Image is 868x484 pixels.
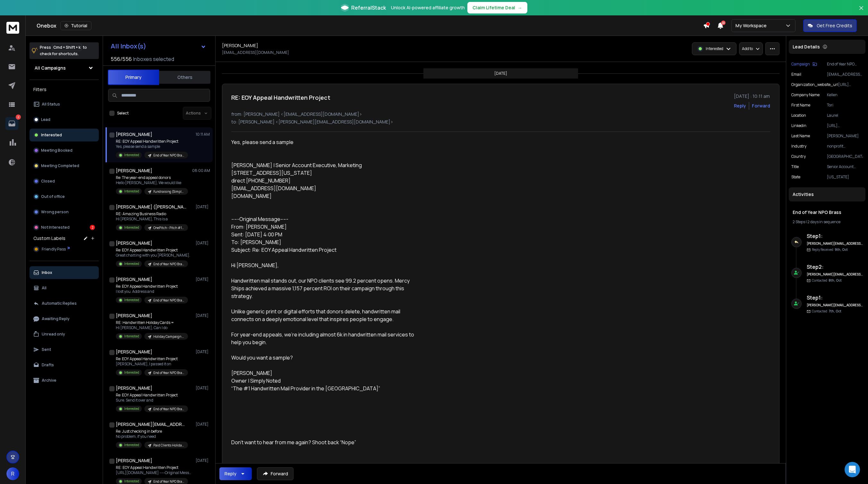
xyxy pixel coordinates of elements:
p: Email [791,72,801,77]
button: Sent [30,343,99,356]
p: All Status [42,102,60,107]
button: Reply [734,103,746,109]
p: Interested [124,443,139,447]
p: Drafts [42,362,54,368]
span: 7th, Oct [829,309,841,313]
p: [EMAIL_ADDRESS][DOMAIN_NAME] [222,50,289,55]
p: Archive [42,378,56,383]
label: Select [117,111,129,116]
p: Laurel [827,113,863,118]
h1: RE: EOY Appeal Handwritten Project [231,93,330,102]
button: Drafts [30,359,99,371]
span: 2 Steps [793,219,805,225]
h1: [PERSON_NAME] [116,240,152,246]
p: Interested [124,298,139,302]
p: Reply Received [812,247,848,252]
p: to: [PERSON_NAME] <[PERSON_NAME][EMAIL_ADDRESS][DOMAIN_NAME]> [231,119,770,125]
p: Awaiting Reply [42,316,70,321]
p: [DATE] [196,386,210,391]
p: from: [PERSON_NAME] <[EMAIL_ADDRESS][DOMAIN_NAME]> [231,111,770,117]
a: 2 [5,117,18,130]
p: Not Interested [41,225,70,230]
div: Reply [225,471,236,477]
h1: [PERSON_NAME] [116,167,152,174]
p: [URL][DOMAIN_NAME] [827,123,863,128]
p: 10:11 AM [196,132,210,137]
h1: [PERSON_NAME] ([PERSON_NAME][EMAIL_ADDRESS][PERSON_NAME][DOMAIN_NAME]) [116,204,186,210]
h6: Step 1 : [807,232,863,240]
p: [DATE] [196,422,210,427]
p: Lead Details [793,44,820,50]
p: [PERSON_NAME] [827,133,863,139]
h1: [PERSON_NAME][EMAIL_ADDRESS][DOMAIN_NAME] [116,421,186,428]
p: All [42,285,47,291]
button: Inbox [30,266,99,279]
p: location [791,113,806,118]
p: I lost you. Address and [116,289,188,294]
button: All Status [30,98,99,111]
p: Great chatting with you [PERSON_NAME]. [116,253,190,258]
p: Out of office [41,194,65,199]
p: Hello [PERSON_NAME], We would like [116,180,188,185]
h1: End of Year NPO Brass [793,209,862,216]
p: Re: EOY Appeal Handwritten Project [116,356,188,361]
div: 2 [90,225,95,230]
button: Others [159,70,210,84]
p: [GEOGRAPHIC_DATA] [827,154,863,159]
button: Close banner [857,4,865,19]
p: End of Year NPO Brass [153,153,184,158]
p: [EMAIL_ADDRESS][DOMAIN_NAME] [827,72,863,77]
p: Meeting Booked [41,148,72,153]
p: Re: Just checking in before [116,429,188,434]
p: Paid Clients Holiday Cards #2 [153,443,184,448]
span: 22 [721,21,726,25]
button: All Inbox(s) [106,40,211,53]
span: Friendly Pass [42,247,66,252]
p: Re: EOY Appeal Handwritten Project [116,284,188,289]
p: Re: EOY Appeal Handwritten Project [116,248,190,253]
p: Wrong person [41,209,69,215]
div: Forward [752,103,770,109]
p: Interested [124,153,139,157]
p: title [791,164,799,169]
p: Kellen [827,92,863,98]
button: Lead [30,113,99,126]
p: RE: EOY Appeal Handwritten Project [116,465,193,470]
button: Get Free Credits [803,19,857,32]
button: Meeting Completed [30,159,99,172]
button: Forward [257,467,294,480]
h1: [PERSON_NAME] [116,312,152,319]
p: [URL][DOMAIN_NAME] -----Original Message----- From: [PERSON_NAME] [116,470,193,475]
span: 8th, Oct [829,278,842,283]
button: Reply [219,467,252,480]
h3: Custom Labels [33,235,65,242]
p: RE: EOY Appeal Handwritten Project [116,139,188,144]
p: Interested [124,479,139,484]
p: End of Year NPO Brass [153,298,184,303]
div: Activities [789,187,865,201]
p: Get Free Credits [817,22,852,29]
p: Interested [124,334,139,339]
p: industry [791,144,806,149]
button: Interested [30,129,99,141]
p: RE: Amazing Business Radio [116,211,188,217]
h3: Filters [30,85,99,94]
h6: [PERSON_NAME][EMAIL_ADDRESS][DOMAIN_NAME] [807,241,863,246]
button: R [6,467,19,480]
p: [US_STATE] [827,174,863,180]
p: [DATE] [196,241,210,246]
button: Claim Lifetime Deal→ [467,2,527,13]
h1: [PERSON_NAME] [116,276,152,283]
h6: [PERSON_NAME][EMAIL_ADDRESS][DOMAIN_NAME] [807,272,863,277]
button: Tutorial [60,21,91,30]
h1: [PERSON_NAME] [116,385,152,391]
p: Contacted [812,278,842,283]
p: Re: EOY Appeal Handwritten Project [116,393,188,398]
h6: Step 2 : [807,263,863,271]
p: Inbox [42,270,52,275]
p: Hi [PERSON_NAME], Can I do [116,325,188,330]
p: [DATE] [196,204,210,209]
button: Friendly Pass [30,243,99,256]
span: Cmd + Shift + k [52,44,81,51]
